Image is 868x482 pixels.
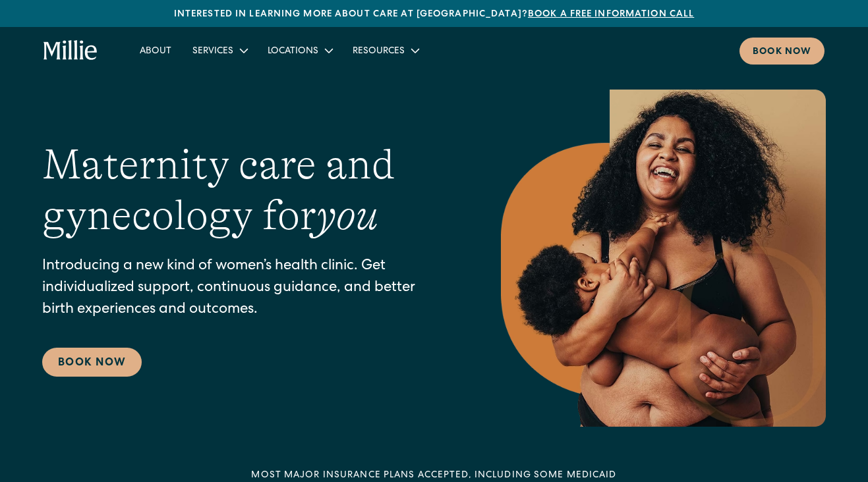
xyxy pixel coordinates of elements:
[753,45,811,59] div: Book now
[268,45,318,59] div: Locations
[739,38,825,65] a: Book now
[43,40,98,61] a: home
[42,256,448,321] p: Introducing a new kind of women’s health clinic. Get individualized support, continuous guidance,...
[42,348,142,377] a: Book Now
[42,140,448,241] h1: Maternity care and gynecology for
[353,45,405,59] div: Resources
[528,10,694,19] a: Book a free information call
[182,40,257,61] div: Services
[257,40,342,61] div: Locations
[129,40,182,61] a: About
[316,192,378,239] em: you
[192,45,233,59] div: Services
[342,40,428,61] div: Resources
[501,90,826,427] img: Smiling mother with her baby in arms, celebrating body positivity and the nurturing bond of postp...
